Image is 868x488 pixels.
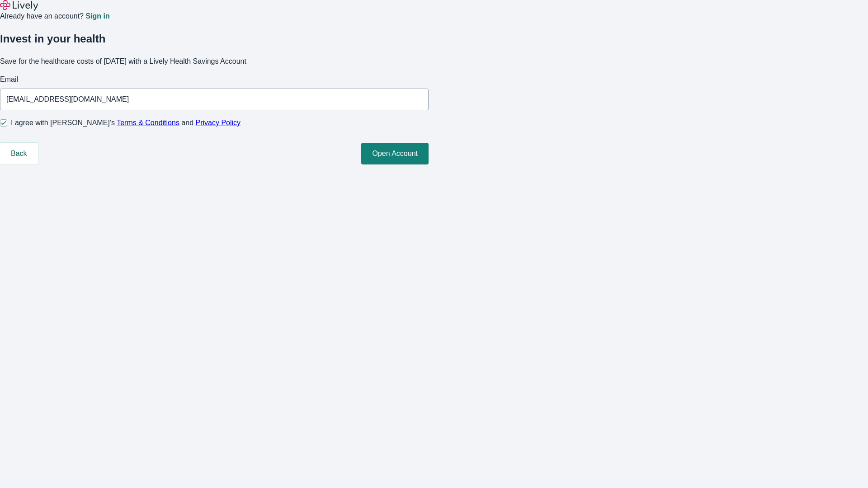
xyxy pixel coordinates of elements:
a: Sign in [85,13,109,20]
a: Privacy Policy [196,119,241,127]
a: Terms & Conditions [117,119,179,127]
span: I agree with [PERSON_NAME]’s and [11,117,241,128]
button: Open Account [361,143,429,164]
